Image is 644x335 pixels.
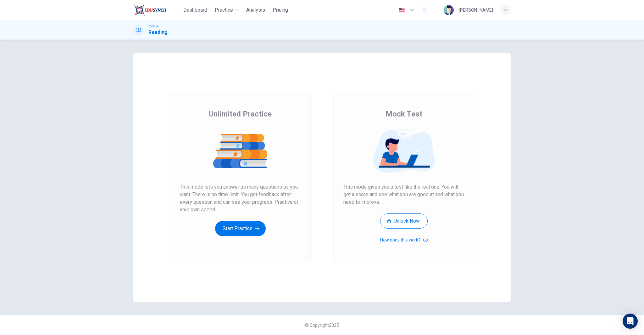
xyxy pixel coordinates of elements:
[209,109,272,119] span: Unlimited Practice
[133,4,166,16] img: EduSynch logo
[183,6,207,14] span: Dashboard
[459,6,493,14] div: [PERSON_NAME]
[380,236,427,244] button: How does this work?
[273,6,288,14] span: Pricing
[343,183,464,206] span: This mode gives you a test like the real one. You will get a score and see what you are good at a...
[623,314,638,329] div: Open Intercom Messenger
[212,4,241,16] button: Practice
[215,6,233,14] span: Practice
[148,24,158,29] span: TOEFL®
[444,5,454,15] img: Profile picture
[380,213,428,229] button: Unlock Now
[305,323,339,328] span: © Copyright 2025
[386,109,422,119] span: Mock Test
[133,4,181,16] a: EduSynch logo
[398,8,406,13] img: en
[181,4,210,16] button: Dashboard
[215,221,266,236] button: Start Practice
[270,4,291,16] button: Pricing
[244,4,268,16] button: Analysis
[246,6,265,14] span: Analysis
[180,183,301,213] span: This mode lets you answer as many questions as you want. There is no time limit. You get feedback...
[148,29,168,36] h1: Reading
